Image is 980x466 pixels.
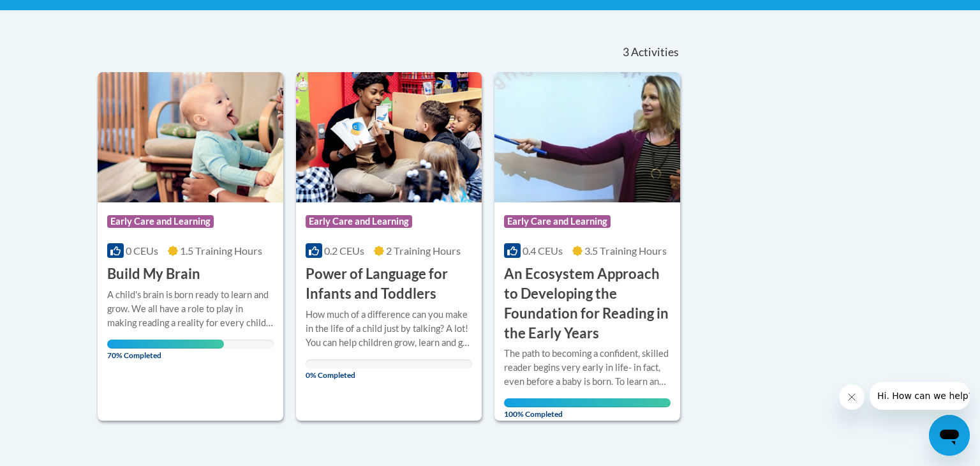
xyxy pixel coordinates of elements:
[126,244,158,257] span: 0 CEUs
[631,45,679,59] span: Activities
[929,415,970,456] iframe: Button to launch messaging window
[107,215,214,228] span: Early Care and Learning
[504,347,671,389] div: The path to becoming a confident, skilled reader begins very early in life- in fact, even before ...
[107,264,200,284] h3: Build My Brain
[107,340,224,360] span: 70% Completed
[98,72,283,421] a: Course LogoEarly Care and Learning0 CEUs1.5 Training Hours Build My BrainA child's brain is born ...
[306,308,472,350] div: How much of a difference can you make in the life of a child just by talking? A lot! You can help...
[623,45,629,59] span: 3
[296,72,482,421] a: Course LogoEarly Care and Learning0.2 CEUs2 Training Hours Power of Language for Infants and Todd...
[180,244,262,257] span: 1.5 Training Hours
[839,384,865,410] iframe: Close message
[494,72,680,202] img: Course Logo
[306,215,412,228] span: Early Care and Learning
[107,340,224,349] div: Your progress
[870,382,970,410] iframe: Message from company
[107,288,274,330] div: A child's brain is born ready to learn and grow. We all have a role to play in making reading a r...
[504,215,611,228] span: Early Care and Learning
[584,244,667,257] span: 3.5 Training Hours
[296,72,482,202] img: Course Logo
[504,398,671,419] span: 100% Completed
[504,264,671,343] h3: An Ecosystem Approach to Developing the Foundation for Reading in the Early Years
[8,9,103,19] span: Hi. How can we help?
[98,72,283,202] img: Course Logo
[306,264,472,304] h3: Power of Language for Infants and Toddlers
[386,244,461,257] span: 2 Training Hours
[324,244,364,257] span: 0.2 CEUs
[523,244,563,257] span: 0.4 CEUs
[504,398,671,407] div: Your progress
[494,72,680,421] a: Course LogoEarly Care and Learning0.4 CEUs3.5 Training Hours An Ecosystem Approach to Developing ...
